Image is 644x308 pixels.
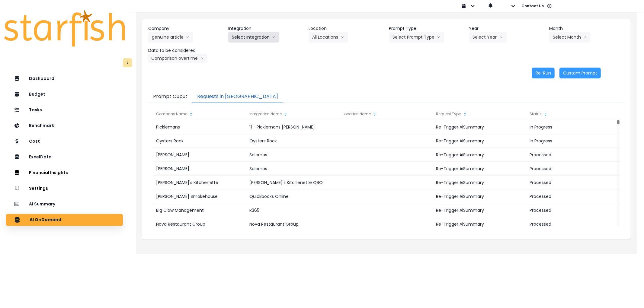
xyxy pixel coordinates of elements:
[29,107,42,113] p: Tasks
[153,148,246,162] div: [PERSON_NAME]
[543,112,548,117] svg: sort
[272,34,276,40] svg: arrow down line
[6,167,123,179] button: Financial Insights
[309,32,348,43] button: All Locationsarrow down line
[433,120,526,134] div: Re-Trigger AiSummary
[246,120,339,134] div: 11 - Picklemans [PERSON_NAME]
[527,176,620,189] div: Processed
[433,134,526,148] div: Re-Trigger AiSummary
[153,108,246,120] div: Company Name
[532,68,555,78] button: Re-Run
[559,68,601,78] button: Custom Prompt
[246,203,339,217] div: R365
[153,162,246,176] div: [PERSON_NAME]
[6,198,123,210] button: AI Summary
[6,135,123,148] button: Cost
[29,76,54,81] p: Dashboard
[469,32,507,43] button: Select Yeararrow down line
[6,73,123,85] button: Dashboard
[583,34,587,40] svg: arrow left line
[433,162,526,176] div: Re-Trigger AiSummary
[389,32,444,43] button: Select Prompt Typearrow down line
[527,217,620,231] div: Processed
[153,203,246,217] div: Big Claw Management
[433,108,526,120] div: Request Type
[148,90,192,103] button: Prompt Ouput
[283,112,288,117] svg: sort
[29,92,45,97] p: Budget
[148,47,224,54] header: Data to be considered.
[433,217,526,231] div: Re-Trigger AiSummary
[499,34,503,40] svg: arrow down line
[340,108,433,120] div: Location Name
[246,176,339,189] div: [PERSON_NAME]'s Kitchenette QBO
[433,148,526,162] div: Re-Trigger AiSummary
[153,134,246,148] div: Oysters Rock
[549,32,591,43] button: Select Montharrow left line
[372,112,377,117] svg: sort
[549,25,625,32] header: Month
[389,25,464,32] header: Prompt Type
[527,162,620,176] div: Processed
[189,112,194,117] svg: sort
[228,32,279,43] button: Select Integrationarrow down line
[153,120,246,134] div: Picklemans
[6,88,123,100] button: Budget
[148,25,224,32] header: Company
[469,25,545,32] header: Year
[433,176,526,189] div: Re-Trigger AiSummary
[246,148,339,162] div: Salernos
[341,34,344,40] svg: arrow down line
[437,34,441,40] svg: arrow down line
[153,217,246,231] div: Nova Restaurant Group
[527,120,620,134] div: In Progress
[6,183,123,195] button: Settings
[527,189,620,203] div: Processed
[309,25,384,32] header: Location
[29,202,55,207] p: AI Summary
[463,112,467,117] svg: sort
[6,214,123,226] button: AI OnDemand
[527,148,620,162] div: Processed
[527,203,620,217] div: Processed
[186,34,190,40] svg: arrow down line
[29,154,52,160] p: ExcelData
[527,134,620,148] div: In Progress
[153,176,246,189] div: [PERSON_NAME]'s Kitchenette
[246,108,339,120] div: Integration Name
[433,189,526,203] div: Re-Trigger AiSummary
[6,120,123,132] button: Benchmark
[433,203,526,217] div: Re-Trigger AiSummary
[148,54,207,63] button: Comparison overtimearrow down line
[192,90,283,103] button: Requests in [GEOGRAPHIC_DATA]
[246,189,339,203] div: Quickbooks Online
[29,123,54,128] p: Benchmark
[148,32,193,43] button: genuine articlearrow down line
[246,134,339,148] div: Oysters Rock
[153,189,246,203] div: [PERSON_NAME] Smokehouse
[527,108,620,120] div: Status
[30,217,61,223] p: AI OnDemand
[201,55,204,61] svg: arrow down line
[6,104,123,116] button: Tasks
[228,25,304,32] header: Integration
[29,139,40,144] p: Cost
[6,151,123,163] button: ExcelData
[246,162,339,176] div: Salernos
[246,217,339,231] div: Nova Restaurant Group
